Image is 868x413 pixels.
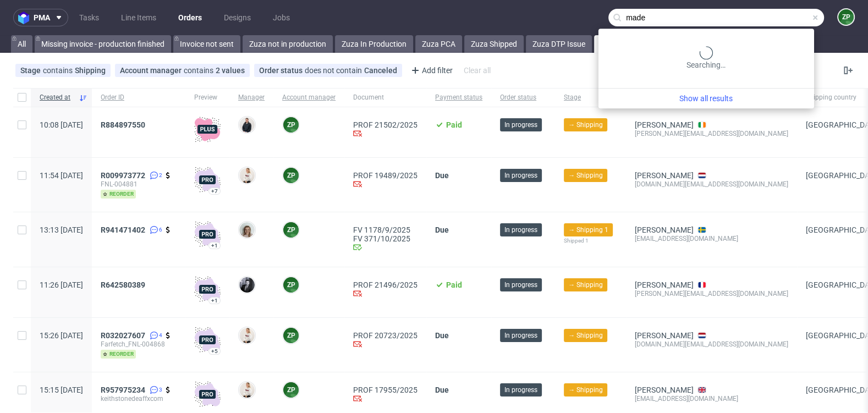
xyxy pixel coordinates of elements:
[635,331,694,340] a: [PERSON_NAME]
[282,93,336,102] span: Account manager
[353,225,417,234] a: FV 1178/9/2025
[194,381,221,408] img: pro-icon.017ec5509f39f3e742e3.png
[11,35,32,53] a: All
[101,120,145,129] span: R884897550
[243,35,333,53] a: Zuza not in production
[194,221,221,247] img: pro-icon.017ec5509f39f3e742e3.png
[159,171,162,180] span: 2
[435,225,449,234] span: Due
[266,9,296,26] a: Jobs
[635,394,788,403] div: [EMAIL_ADDRESS][DOMAIN_NAME]
[194,276,221,302] img: pro-icon.017ec5509f39f3e742e3.png
[239,328,255,343] img: Mari Fok
[238,93,265,102] span: Manager
[101,350,136,359] span: reorder
[101,93,177,102] span: Order ID
[101,386,145,394] span: R957975234
[568,331,603,340] span: → Shipping
[635,386,694,394] a: [PERSON_NAME]
[635,129,788,138] div: [PERSON_NAME][EMAIL_ADDRESS][DOMAIN_NAME]
[283,382,299,398] figcaption: ZP
[184,66,216,75] span: contains
[159,225,162,234] span: 6
[838,9,854,25] figcaption: ZP
[239,168,255,183] img: Mari Fok
[353,171,417,180] a: PROF 19489/2025
[283,328,299,343] figcaption: ZP
[101,171,147,180] a: R009973772
[40,171,83,180] span: 11:54 [DATE]
[283,117,299,133] figcaption: ZP
[500,93,546,102] span: Order status
[504,120,537,130] span: In progress
[564,93,617,102] span: Stage
[635,234,788,243] div: [EMAIL_ADDRESS][DOMAIN_NAME]
[504,225,537,235] span: In progress
[101,225,145,234] span: R941471402
[40,331,83,340] span: 15:26 [DATE]
[504,385,537,395] span: In progress
[406,62,455,79] div: Add filter
[43,66,75,75] span: contains
[20,66,43,75] span: Stage
[504,280,537,290] span: In progress
[120,66,184,75] span: Account manager
[446,280,462,289] span: Paid
[239,382,255,398] img: Mari Fok
[101,225,147,234] a: R941471402
[635,225,694,234] a: [PERSON_NAME]
[568,170,603,180] span: → Shipping
[101,331,147,340] a: R032027607
[504,170,537,180] span: In progress
[635,171,694,180] a: [PERSON_NAME]
[504,331,537,340] span: In progress
[464,35,524,53] a: Zuza Shipped
[564,236,617,245] div: Shipped 1
[603,46,810,70] div: Searching…
[435,171,449,180] span: Due
[211,348,218,354] div: +5
[239,117,255,133] img: Adrian Margula
[217,9,257,26] a: Designs
[114,9,163,26] a: Line Items
[40,225,83,234] span: 13:13 [DATE]
[159,386,162,394] span: 3
[13,9,68,26] button: pma
[594,35,667,53] a: Zuza Shipping
[159,331,162,340] span: 4
[147,386,162,394] a: 3
[101,386,147,394] a: R957975234
[211,188,218,194] div: +7
[353,280,417,289] a: PROF 21496/2025
[211,243,218,249] div: +1
[147,225,162,234] a: 6
[101,120,147,129] a: R884897550
[283,168,299,183] figcaption: ZP
[635,340,788,349] div: [DOMAIN_NAME][EMAIL_ADDRESS][DOMAIN_NAME]
[173,35,240,53] a: Invoice not sent
[216,66,245,75] div: 2 values
[603,93,810,104] a: Show all results
[335,35,413,53] a: Zuza In Production
[101,190,136,199] span: reorder
[194,327,221,353] img: pro-icon.017ec5509f39f3e742e3.png
[568,280,603,290] span: → Shipping
[101,171,145,180] span: R009973772
[353,331,417,340] a: PROF 20723/2025
[435,93,482,102] span: Payment status
[526,35,592,53] a: Zuza DTP Issue
[635,180,788,189] div: [DOMAIN_NAME][EMAIL_ADDRESS][DOMAIN_NAME]
[211,298,218,304] div: +1
[239,277,255,293] img: Philippe Dubuy
[147,171,162,180] a: 2
[101,331,145,340] span: R032027607
[75,66,106,75] div: Shipping
[435,386,449,394] span: Due
[635,120,694,129] a: [PERSON_NAME]
[283,222,299,238] figcaption: ZP
[73,9,106,26] a: Tasks
[364,66,397,75] div: Canceled
[101,280,145,289] span: R642580389
[194,167,221,193] img: pro-icon.017ec5509f39f3e742e3.png
[239,222,255,238] img: Monika Poźniak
